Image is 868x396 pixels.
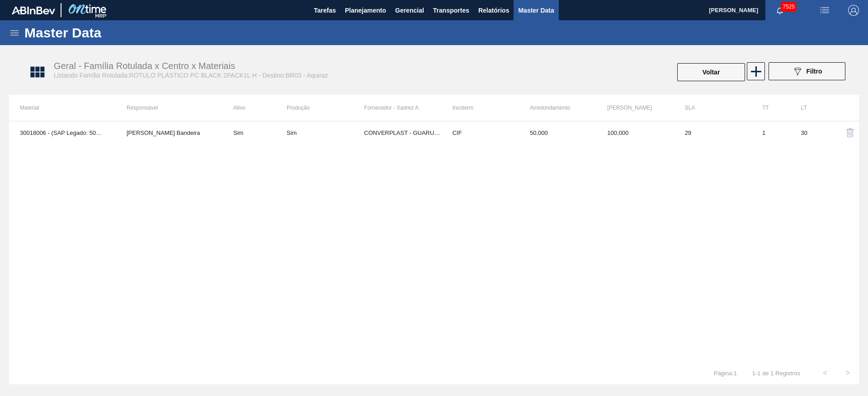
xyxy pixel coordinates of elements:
td: Leticia Marquesini Bandeira [116,121,222,144]
button: delete-icon [840,122,861,143]
div: Voltar Para Família Rotulada x Centro [676,62,746,82]
div: Nova Família Rotulada x Centro x Material [746,62,764,82]
div: Filtrar Família Rotulada x Centro x Material [764,62,850,82]
span: 7525 [781,2,797,12]
div: Sim [287,129,297,136]
span: Master Data [518,5,554,16]
td: 1 [751,121,790,144]
th: Ativo [222,95,287,121]
div: Excluir Material [840,122,848,143]
span: Geral - Família Rotulada x Centro x Materiais [54,61,235,71]
span: Gerencial [395,5,424,16]
td: 100 [596,121,674,144]
th: Responsável [116,95,222,121]
img: delete-icon [845,127,856,138]
button: < [814,362,836,384]
td: Sim [222,121,287,144]
span: Página : 1 [714,370,737,377]
th: TT [751,95,790,121]
span: Tarefas [314,5,336,16]
img: TNhmsLtSVTkK8tSr43FrP2fwEKptu5GPRR3wAAAABJRU5ErkJggg== [12,6,55,14]
td: 29 [674,121,751,144]
span: Filtro [807,68,822,75]
th: Fornecedor - Xadrez A [364,95,441,121]
span: Listando Família Rotulada:RÓTULO PLÁSTICO PC BLACK 2PACK1L H - Destino:BR03 - Aquiraz [54,72,328,79]
th: Material [9,95,116,121]
td: 30 [790,121,829,144]
span: Planejamento [345,5,386,16]
span: Relatórios [478,5,509,16]
div: Material sem Data de Descontinuação [287,129,364,136]
th: LT [790,95,829,121]
th: Produção [287,95,364,121]
td: CONVERPLAST - GUARULHOS (SP) [364,121,441,144]
td: 30018006 - (SAP Legado: 50804963) - ROTULO PLAST PEPSI BLACK 1L H 2PACK1L [9,121,116,144]
button: Voltar [677,63,745,81]
button: Notificações [765,4,794,17]
img: Logout [848,5,859,16]
th: SLA [674,95,751,121]
td: CIF [442,121,519,144]
button: Filtro [769,62,845,80]
h1: Master Data [24,28,185,38]
td: 50 [519,121,596,144]
span: 1 - 1 de 1 Registros [750,370,800,377]
img: userActions [819,5,830,16]
th: [PERSON_NAME] [596,95,674,121]
button: > [836,362,859,384]
th: Arredondamento [519,95,596,121]
span: Transportes [433,5,469,16]
th: Incoterm [442,95,519,121]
